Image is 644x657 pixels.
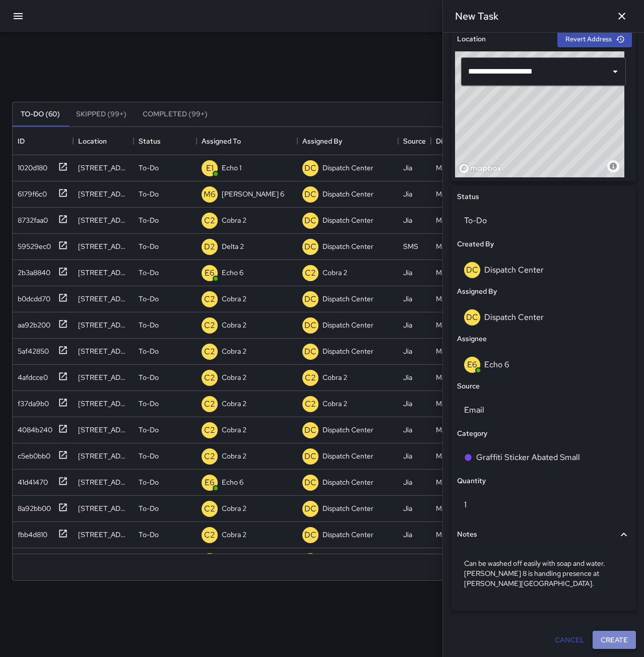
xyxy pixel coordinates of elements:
p: To-Do [139,241,159,251]
p: E6 [205,267,215,279]
p: DC [304,346,316,358]
div: 540 18th Street [78,503,128,513]
div: Maintenance [436,189,477,199]
div: Maintenance [436,372,477,382]
div: 8732faa0 [14,211,48,225]
div: 1320 Webster Street [78,477,128,487]
div: aa92b200 [14,316,50,330]
p: Echo 1 [222,163,241,173]
div: 415 Thomas L. Berkley Way [78,215,128,225]
p: DC [304,215,316,227]
div: Jia [403,346,412,356]
div: Jia [403,215,412,225]
div: Jia [403,294,412,304]
div: Source [398,127,431,155]
div: Jia [403,372,412,382]
p: Cobra 2 [222,530,246,540]
div: 416 8th Street [78,425,128,435]
p: Cobra 2 [323,399,347,409]
div: 415 Thomas L. Berkley Way [78,530,128,540]
div: Maintenance [436,530,477,540]
p: D2 [204,241,215,253]
p: To-Do [139,425,159,435]
p: To-Do [139,215,159,225]
p: C2 [204,424,215,436]
p: To-Do [139,268,159,278]
div: 59529ec0 [14,237,51,251]
div: c5eb0bb0 [14,447,50,461]
div: f9a039e0 [14,552,50,566]
p: Dispatch Center [323,425,373,435]
div: Maintenance [436,320,477,330]
p: DC [304,424,316,436]
p: DC [304,162,316,174]
p: DC [304,503,316,515]
p: To-Do [139,346,159,356]
p: E6 [205,477,215,489]
p: C2 [204,450,215,463]
p: To-Do [139,163,159,173]
p: Echo 6 [222,477,243,487]
p: Dispatch Center [323,320,373,330]
div: Jia [403,451,412,461]
p: C2 [204,398,215,410]
p: Cobra 2 [222,320,246,330]
p: To-Do [139,320,159,330]
div: Maintenance [436,241,477,251]
p: To-Do [139,399,159,409]
p: DC [304,477,316,489]
p: Dispatch Center [323,503,373,513]
p: To-Do [139,189,159,199]
p: Cobra 2 [222,451,246,461]
div: 2630 Broadway [78,372,128,382]
p: [PERSON_NAME] 6 [222,189,284,199]
p: Cobra 2 [323,372,347,382]
div: Jia [403,268,412,278]
div: 416 8th Street [78,320,128,330]
div: Maintenance [436,425,477,435]
div: Maintenance [436,294,477,304]
p: Dispatch Center [323,294,373,304]
div: SMS [403,241,418,251]
div: ID [18,127,25,155]
p: Cobra 2 [222,372,246,382]
div: 8a92bb00 [14,499,51,513]
div: Jia [403,189,412,199]
p: To-Do [139,451,159,461]
div: 5af42850 [14,342,49,356]
div: Jia [403,320,412,330]
div: 1407 Franklin Street [78,294,128,304]
div: Status [134,127,197,155]
p: DC [304,188,316,201]
p: Dispatch Center [323,530,373,540]
button: To-Do (60) [13,102,68,126]
p: E1 [206,162,214,174]
div: Jia [403,503,412,513]
p: DC [304,529,316,541]
p: Cobra 2 [222,294,246,304]
p: Cobra 2 [222,425,246,435]
p: DC [304,293,316,305]
p: To-Do [139,530,159,540]
div: f37da9b0 [14,395,49,409]
div: 2b3a8840 [14,264,50,278]
p: Cobra 2 [222,346,246,356]
div: Location [78,127,107,155]
div: Jia [403,399,412,409]
div: 2340 Webster Street [78,399,128,409]
div: Maintenance [436,477,477,487]
div: 2270 Broadway [78,241,128,251]
div: b0dcdd70 [14,290,50,304]
p: Cobra 2 [222,215,246,225]
div: Maintenance [436,163,477,173]
div: Source [403,127,426,155]
div: 41d41470 [14,473,48,487]
button: Skipped (99+) [68,102,135,126]
p: C2 [305,372,316,384]
div: 806 Washington Street [78,163,128,173]
p: Cobra 2 [222,399,246,409]
div: Jia [403,163,412,173]
div: 831 Broadway [78,346,128,356]
button: Completed (99+) [135,102,216,126]
p: To-Do [139,503,159,513]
